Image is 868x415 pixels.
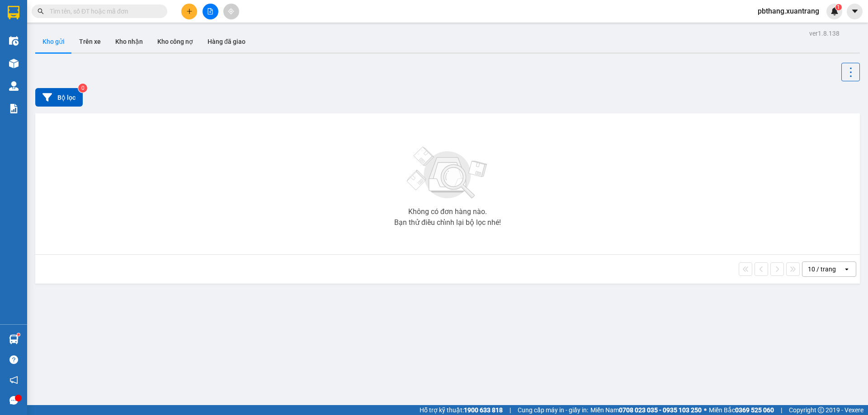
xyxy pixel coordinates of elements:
button: aim [223,4,239,19]
img: svg+xml;base64,PHN2ZyBjbGFzcz0ibGlzdC1wbHVnX19zdmciIHhtbG5zPSJodHRwOi8vd3d3LnczLm9yZy8yMDAwL3N2Zy... [402,141,493,205]
div: 10 / trang [808,265,836,274]
img: warehouse-icon [9,36,19,46]
div: ver 1.8.138 [809,28,840,38]
span: Miền Nam [590,405,702,415]
span: search [38,8,44,14]
button: Kho gửi [35,31,72,52]
sup: 1 [17,333,20,336]
button: caret-down [847,4,863,19]
input: Tìm tên, số ĐT hoặc mã đơn [50,6,156,16]
button: Hàng đã giao [200,31,253,52]
button: Kho nhận [108,31,150,52]
button: Trên xe [72,31,108,52]
img: warehouse-icon [9,335,19,344]
strong: 1900 633 818 [464,406,503,414]
img: icon-new-feature [830,7,839,15]
span: | [509,405,511,415]
strong: 0708 023 035 - 0935 103 250 [619,406,702,414]
span: 1 [837,4,840,10]
button: plus [181,4,197,19]
img: warehouse-icon [9,59,19,68]
span: aim [228,8,234,14]
img: warehouse-icon [9,81,19,91]
span: copyright [818,407,824,413]
span: notification [9,376,18,384]
span: question-circle [9,355,18,364]
img: solution-icon [9,104,19,113]
button: file-add [203,4,218,19]
strong: 0369 525 060 [735,406,774,414]
span: pbthang.xuantrang [750,5,826,17]
span: plus [186,8,193,14]
span: caret-down [851,7,859,15]
span: Cung cấp máy in - giấy in: [518,405,588,415]
span: Hỗ trợ kỹ thuật: [420,405,503,415]
span: ⚪️ [704,408,707,412]
img: logo-vxr [8,6,19,19]
button: Kho công nợ [150,31,200,52]
span: file-add [207,8,213,14]
div: Không có đơn hàng nào. [408,208,487,215]
sup: 1 [835,4,842,10]
button: Bộ lọc [35,88,83,107]
span: | [781,405,782,415]
span: Miền Bắc [709,405,774,415]
sup: 0 [78,84,87,93]
div: Bạn thử điều chỉnh lại bộ lọc nhé! [394,219,501,226]
span: message [9,396,18,405]
svg: open [843,266,850,273]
